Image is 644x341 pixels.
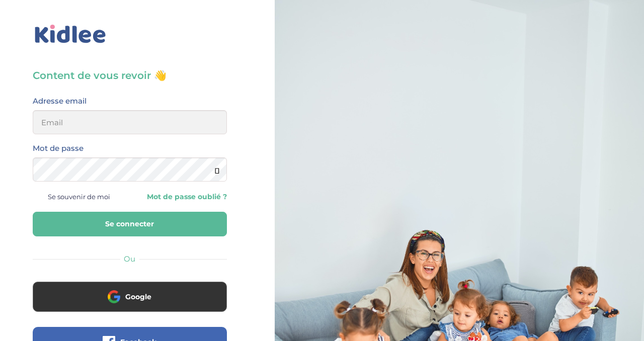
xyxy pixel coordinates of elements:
span: Google [125,292,151,302]
button: Google [33,282,227,312]
a: Google [33,299,227,308]
span: Se souvenir de moi [48,190,110,203]
button: Se connecter [33,212,227,236]
label: Mot de passe [33,142,84,155]
img: logo_kidlee_bleu [33,23,108,46]
a: Mot de passe oublié ? [137,192,227,202]
label: Adresse email [33,95,87,108]
span: Ou [124,254,135,264]
h3: Content de vous revoir 👋 [33,68,227,82]
input: Email [33,110,227,134]
img: google.png [108,290,120,303]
